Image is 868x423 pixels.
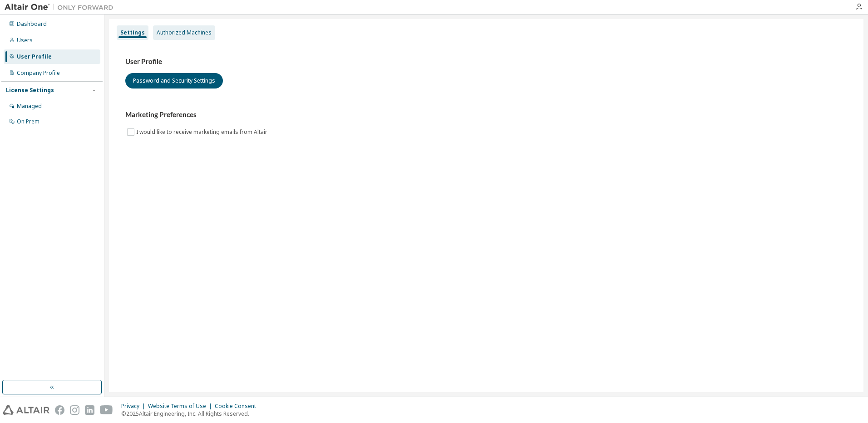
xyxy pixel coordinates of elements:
img: facebook.svg [55,405,64,415]
img: youtube.svg [100,405,113,415]
div: User Profile [17,53,52,60]
img: linkedin.svg [85,405,94,415]
div: Website Terms of Use [148,403,215,410]
div: Managed [17,103,42,110]
div: Users [17,37,33,44]
h3: Marketing Preferences [125,110,847,119]
label: I would like to receive marketing emails from Altair [136,127,269,138]
div: Settings [120,29,145,36]
div: Company Profile [17,69,60,77]
div: Dashboard [17,20,47,28]
div: On Prem [17,118,39,125]
img: Altair One [5,3,118,12]
h3: User Profile [125,57,847,66]
img: altair_logo.svg [3,405,49,415]
button: Password and Security Settings [125,73,223,89]
div: License Settings [6,87,54,94]
div: Privacy [121,403,148,410]
div: Cookie Consent [215,403,261,410]
div: Authorized Machines [157,29,212,36]
img: instagram.svg [70,405,79,415]
p: © 2025 Altair Engineering, Inc. All Rights Reserved. [121,410,261,418]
